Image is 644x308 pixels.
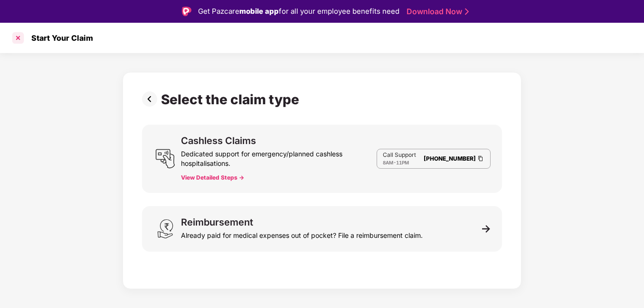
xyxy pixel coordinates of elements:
[407,7,466,17] a: Download Now
[161,91,303,108] div: Select the claim type
[383,159,416,166] div: -
[181,174,244,181] button: View Detailed Steps ->
[198,6,399,17] div: Get Pazcare for all your employee benefits need
[477,154,484,163] img: Clipboard Icon
[465,7,469,17] img: Stroke
[182,7,191,16] img: Logo
[383,160,393,165] span: 8AM
[482,225,491,233] img: svg+xml;base64,PHN2ZyB3aWR0aD0iMTEiIGhlaWdodD0iMTEiIHZpZXdCb3g9IjAgMCAxMSAxMSIgZmlsbD0ibm9uZSIgeG...
[424,155,476,162] a: [PHONE_NUMBER]
[181,136,256,145] div: Cashless Claims
[239,7,279,16] strong: mobile app
[155,149,175,169] img: svg+xml;base64,PHN2ZyB3aWR0aD0iMjQiIGhlaWdodD0iMjUiIHZpZXdCb3g9IjAgMCAyNCAyNSIgZmlsbD0ibm9uZSIgeG...
[181,217,253,227] div: Reimbursement
[155,219,175,239] img: svg+xml;base64,PHN2ZyB3aWR0aD0iMjQiIGhlaWdodD0iMzEiIHZpZXdCb3g9IjAgMCAyNCAzMSIgZmlsbD0ibm9uZSIgeG...
[181,145,377,168] div: Dedicated support for emergency/planned cashless hospitalisations.
[396,160,409,165] span: 11PM
[383,151,416,159] p: Call Support
[142,91,161,107] img: svg+xml;base64,PHN2ZyBpZD0iUHJldi0zMngzMiIgeG1sbnM9Imh0dHA6Ly93d3cudzMub3JnLzIwMDAvc3ZnIiB3aWR0aD...
[26,33,93,43] div: Start Your Claim
[181,227,423,240] div: Already paid for medical expenses out of pocket? File a reimbursement claim.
